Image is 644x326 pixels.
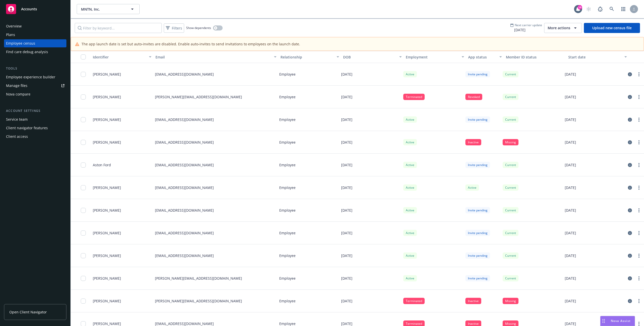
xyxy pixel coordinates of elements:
span: [PERSON_NAME] [93,117,121,122]
a: Overview [4,22,66,30]
div: Email [155,54,271,60]
div: Current [503,116,518,123]
div: Active [403,230,417,236]
p: [DATE] [565,298,576,304]
a: Start snowing [584,4,594,14]
a: Accounts [4,2,66,16]
span: [PERSON_NAME] [93,94,121,100]
a: more [636,230,642,236]
a: Switch app [618,4,628,14]
p: [DATE] [341,94,352,100]
div: Overview [6,22,22,30]
span: [PERSON_NAME] [93,72,121,77]
div: Relationship [280,54,334,60]
div: Active [403,162,417,168]
input: Toggle Row Selected [81,162,86,168]
div: Service team [6,115,28,123]
button: Employment [404,51,466,63]
div: Active [465,184,479,191]
div: Invite pending [465,162,490,168]
div: Nova compare [6,90,30,98]
span: Filters [172,25,182,31]
div: Manage files [6,82,27,90]
button: DOB [341,51,404,63]
a: Report a Bug [595,4,605,14]
input: Toggle Row Selected [81,253,86,258]
input: Toggle Row Selected [81,276,86,281]
div: Tools [4,66,66,71]
a: circleInformation [627,230,633,236]
span: Show dependents [186,26,211,30]
div: Identifier [93,54,146,60]
div: Current [503,94,518,100]
a: more [636,298,642,304]
p: [PERSON_NAME][EMAIL_ADDRESS][DOMAIN_NAME] [155,298,242,304]
div: Invite pending [465,275,490,281]
button: MNTN, Inc. [77,4,140,14]
button: App status [466,51,504,63]
a: Service team [4,115,66,123]
p: [DATE] [565,94,576,100]
div: Terminated [403,298,425,304]
div: Employee experience builder [6,73,55,81]
p: Employee [279,72,296,77]
div: Revoked [465,94,482,100]
p: [EMAIL_ADDRESS][DOMAIN_NAME] [155,185,214,190]
button: Nova Assist [600,316,635,326]
span: [PERSON_NAME] [93,253,121,258]
div: Employment [406,54,459,60]
div: Active [403,116,417,123]
span: [PERSON_NAME] [93,185,121,190]
button: More actions [544,23,582,33]
span: Nova Assist [611,319,631,323]
a: circleInformation [627,253,633,259]
div: Missing [503,298,518,304]
span: [PERSON_NAME] [93,208,121,213]
button: Member ID status [504,51,567,63]
p: [PERSON_NAME][EMAIL_ADDRESS][DOMAIN_NAME] [155,276,242,281]
div: Active [403,184,417,191]
p: Employee [279,230,296,236]
div: App status [468,54,496,60]
input: Toggle Row Selected [81,94,86,100]
div: Missing [503,139,518,145]
p: [DATE] [565,72,576,77]
a: more [636,207,642,213]
div: Invite pending [465,252,490,259]
button: Relationship [278,51,341,63]
span: [PERSON_NAME] [93,298,121,304]
div: Inactive [465,139,481,145]
div: Current [503,275,518,281]
a: Upload new census file [584,23,640,33]
div: Current [503,252,518,259]
span: Aston Ford [93,162,111,168]
button: Filters [164,23,184,33]
span: [PERSON_NAME] [93,230,121,236]
span: Filters [165,24,183,32]
p: [DATE] [565,162,576,168]
p: [DATE] [565,208,576,213]
p: [EMAIL_ADDRESS][DOMAIN_NAME] [155,72,214,77]
p: Employee [279,140,296,145]
p: [DATE] [341,230,352,236]
div: Account settings [4,108,66,113]
input: Toggle Row Selected [81,140,86,145]
span: [DATE] [510,27,542,32]
a: more [636,185,642,191]
p: [DATE] [341,208,352,213]
a: Employee census [4,39,66,47]
span: Next carrier update [515,23,542,27]
div: Active [403,71,417,77]
a: circleInformation [627,298,633,304]
p: [EMAIL_ADDRESS][DOMAIN_NAME] [155,140,214,145]
p: Employee [279,94,296,100]
div: Client navigator features [6,124,48,132]
a: circleInformation [627,207,633,213]
p: [DATE] [565,253,576,258]
div: Active [403,139,417,145]
a: circleInformation [627,139,633,145]
p: Employee [279,208,296,213]
input: Filter by keyword... [75,23,162,33]
a: Find care debug analysis [4,48,66,56]
button: Identifier [91,51,153,63]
